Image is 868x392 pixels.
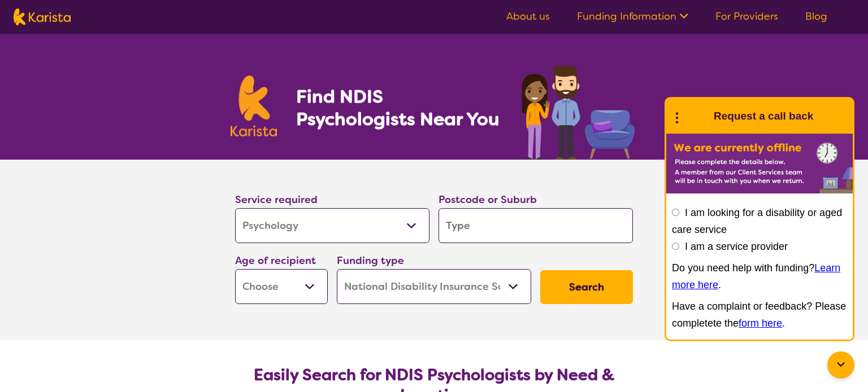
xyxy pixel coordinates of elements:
[577,10,688,23] a: Funding Information
[235,254,316,267] label: Age of recipient
[439,193,537,206] label: Postcode or Suburb
[805,10,827,23] a: Blog
[666,134,853,193] img: Karista offline chat form to request call back
[684,105,707,127] img: Karista
[518,61,637,160] img: psychology
[337,254,404,267] label: Funding type
[685,241,788,252] label: I am a service provider
[296,85,505,130] h1: Find NDIS Psychologists Near You
[672,298,847,332] p: Have a complaint or feedback? Please completete the .
[231,76,277,136] img: Karista logo
[439,208,633,243] input: Type
[235,193,318,206] label: Service required
[672,259,847,293] p: Do you need help with funding? .
[14,8,71,25] img: Karista logo
[540,270,633,304] button: Search
[714,108,813,125] h1: Request a call back
[739,318,782,329] a: form here
[715,10,778,23] a: For Providers
[672,207,842,235] label: I am looking for a disability or aged care service
[506,10,550,23] a: About us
